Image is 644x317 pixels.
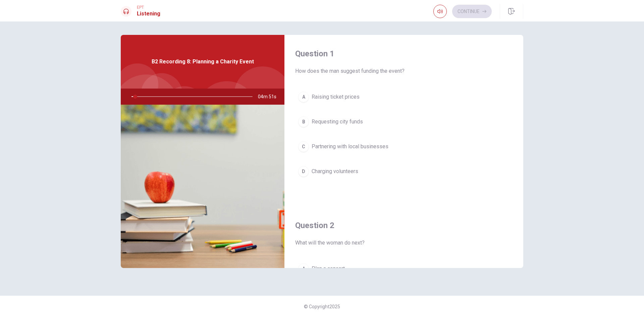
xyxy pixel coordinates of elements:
h4: Question 1 [295,48,513,59]
span: 04m 51s [258,89,282,105]
div: A [298,92,309,102]
button: BRequesting city funds [295,113,513,130]
button: ARaising ticket prices [295,89,513,105]
h4: Question 2 [295,220,513,231]
span: EPT [137,5,160,10]
span: Raising ticket prices [312,93,360,101]
div: D [298,166,309,177]
div: A [298,263,309,274]
span: B2 Recording 8: Planning a Charity Event [152,58,254,66]
button: DCharging volunteers [295,163,513,180]
div: C [298,141,309,152]
span: What will the woman do next? [295,239,513,247]
span: Charging volunteers [312,167,358,175]
button: APlan a concert [295,260,513,277]
span: Partnering with local businesses [312,143,388,151]
span: How does the man suggest funding the event? [295,67,513,75]
span: Plan a concert [312,265,345,273]
h1: Listening [137,10,160,18]
span: © Copyright 2025 [304,304,340,309]
img: B2 Recording 8: Planning a Charity Event [121,105,284,268]
div: B [298,116,309,127]
button: CPartnering with local businesses [295,138,513,155]
span: Requesting city funds [312,118,363,126]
